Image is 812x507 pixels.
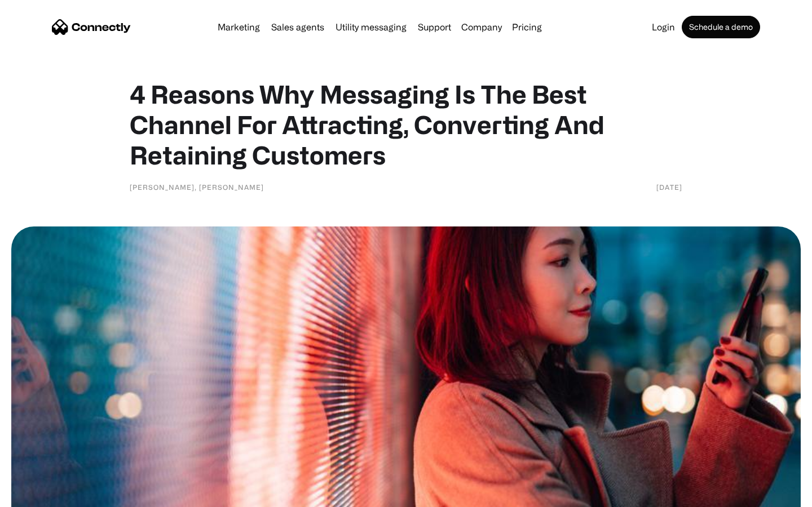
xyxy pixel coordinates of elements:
h1: 4 Reasons Why Messaging Is The Best Channel For Attracting, Converting And Retaining Customers [130,79,682,170]
a: Marketing [213,23,264,32]
a: Login [647,23,679,32]
div: [PERSON_NAME], [PERSON_NAME] [130,181,264,193]
ul: Language list [23,487,68,503]
div: Company [458,19,505,35]
a: home [52,19,131,35]
aside: Language selected: English [11,487,68,503]
a: Utility messaging [331,23,411,32]
div: [DATE] [656,181,682,193]
a: Support [413,23,456,32]
a: Schedule a demo [682,16,760,38]
a: Pricing [507,23,546,32]
div: Company [461,19,502,35]
a: Sales agents [267,23,329,32]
